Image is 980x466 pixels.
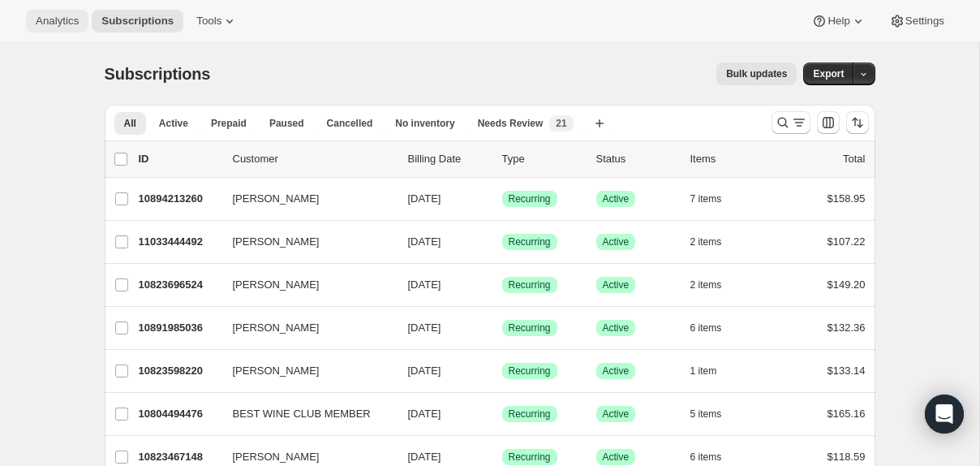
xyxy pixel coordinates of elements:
[408,408,441,420] span: [DATE]
[233,191,320,207] span: [PERSON_NAME]
[139,234,220,250] p: 11033444492
[502,151,583,167] div: Type
[105,65,211,83] span: Subscriptions
[408,451,441,463] span: [DATE]
[139,231,866,253] div: 11033444492[PERSON_NAME][DATE]SuccessRecurringSuccessActive2 items$107.22
[803,63,853,85] button: Export
[802,10,875,32] button: Help
[233,234,320,250] span: [PERSON_NAME]
[233,406,371,422] span: BEST WINE CLUB MEMBER
[587,112,612,135] button: Create new view
[690,151,772,167] div: Items
[603,321,630,334] span: Active
[196,15,221,28] span: Tools
[139,320,220,336] p: 10891985036
[827,15,849,28] span: Help
[827,321,866,334] span: $132.36
[327,117,373,130] span: Cancelled
[690,408,722,421] span: 5 items
[139,406,220,422] p: 10804494476
[879,10,954,32] button: Settings
[408,365,441,377] span: [DATE]
[408,278,441,291] span: [DATE]
[233,449,320,465] span: [PERSON_NAME]
[603,235,630,248] span: Active
[690,235,722,248] span: 2 items
[690,231,740,253] button: 2 items
[139,403,866,425] div: 10804494476BEST WINE CLUB MEMBER[DATE]SuccessRecurringSuccessActive5 items$165.16
[603,365,630,378] span: Active
[690,192,722,205] span: 7 items
[223,272,385,298] button: [PERSON_NAME]
[26,10,88,32] button: Analytics
[726,67,787,80] span: Bulk updates
[408,151,489,167] p: Billing Date
[233,151,395,167] p: Customer
[211,117,247,130] span: Prepaid
[690,188,740,210] button: 7 items
[139,188,866,210] div: 10894213260[PERSON_NAME][DATE]SuccessRecurringSuccessActive7 items$158.95
[690,403,740,425] button: 5 items
[223,358,385,384] button: [PERSON_NAME]
[603,192,630,205] span: Active
[36,15,79,28] span: Analytics
[827,408,866,420] span: $165.16
[101,15,174,28] span: Subscriptions
[603,278,630,291] span: Active
[603,408,630,421] span: Active
[827,192,866,205] span: $158.95
[223,229,385,255] button: [PERSON_NAME]
[556,117,566,130] span: 21
[408,235,441,248] span: [DATE]
[269,117,304,130] span: Paused
[92,10,183,32] button: Subscriptions
[827,365,866,377] span: $133.14
[408,192,441,205] span: [DATE]
[596,151,677,167] p: Status
[690,365,717,378] span: 1 item
[139,151,866,167] div: IDCustomerBilling DateTypeStatusItemsTotal
[827,278,866,291] span: $149.20
[187,10,247,32] button: Tools
[603,451,630,464] span: Active
[139,360,866,382] div: 10823598220[PERSON_NAME][DATE]SuccessRecurringSuccessActive1 item$133.14
[846,111,869,134] button: Sort the results
[395,117,454,130] span: No inventory
[690,321,722,334] span: 6 items
[139,449,220,465] p: 10823467148
[772,111,810,134] button: Search and filter results
[690,278,722,291] span: 2 items
[233,277,320,293] span: [PERSON_NAME]
[139,191,220,207] p: 10894213260
[690,360,735,382] button: 1 item
[223,315,385,341] button: [PERSON_NAME]
[233,363,320,379] span: [PERSON_NAME]
[690,451,722,464] span: 6 items
[817,111,840,134] button: Customize table column order and visibility
[509,408,551,421] span: Recurring
[925,395,964,434] div: Open Intercom Messenger
[139,274,866,296] div: 10823696524[PERSON_NAME][DATE]SuccessRecurringSuccessActive2 items$149.20
[509,278,551,291] span: Recurring
[716,63,797,85] button: Bulk updates
[827,235,866,248] span: $107.22
[827,451,866,463] span: $118.59
[509,451,551,464] span: Recurring
[139,277,220,293] p: 10823696524
[509,365,551,378] span: Recurring
[478,117,544,130] span: Needs Review
[509,235,551,248] span: Recurring
[223,401,385,427] button: BEST WINE CLUB MEMBER
[223,186,385,212] button: [PERSON_NAME]
[843,151,865,167] p: Total
[124,117,136,130] span: All
[690,317,740,339] button: 6 items
[408,321,441,334] span: [DATE]
[233,320,320,336] span: [PERSON_NAME]
[509,321,551,334] span: Recurring
[690,274,740,296] button: 2 items
[159,117,188,130] span: Active
[139,317,866,339] div: 10891985036[PERSON_NAME][DATE]SuccessRecurringSuccessActive6 items$132.36
[813,67,844,80] span: Export
[905,15,944,28] span: Settings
